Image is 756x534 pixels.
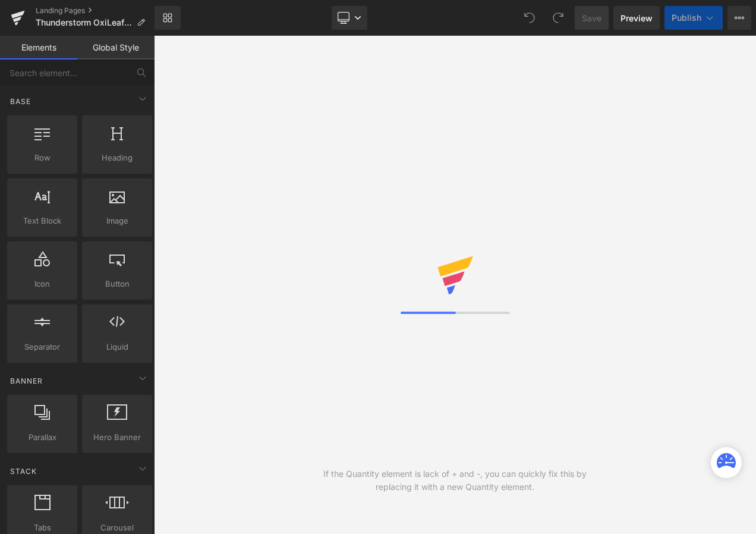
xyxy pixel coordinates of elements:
[86,152,149,164] span: Heading
[11,341,74,353] span: Separator
[36,18,132,27] span: Thunderstorm OxiLeaf III $49 Video Offer
[11,278,74,290] span: Icon
[86,431,149,444] span: Hero Banner
[11,522,74,534] span: Tabs
[620,12,653,24] span: Preview
[727,6,751,30] button: More
[613,6,660,30] a: Preview
[672,13,701,23] span: Publish
[304,467,606,494] div: If the Quantity element is lack of + and -, you can quickly fix this by replacing it with a new Q...
[11,431,74,444] span: Parallax
[86,215,149,227] span: Image
[9,466,38,477] span: Stack
[155,6,181,30] a: New Library
[9,96,32,107] span: Base
[86,341,149,353] span: Liquid
[36,6,155,15] a: Landing Pages
[77,36,155,59] a: Global Style
[9,375,44,387] span: Banner
[86,278,149,290] span: Button
[518,6,541,30] button: Undo
[664,6,723,30] button: Publish
[11,152,74,164] span: Row
[582,12,601,24] span: Save
[546,6,570,30] button: Redo
[11,215,74,227] span: Text Block
[86,522,149,534] span: Carousel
